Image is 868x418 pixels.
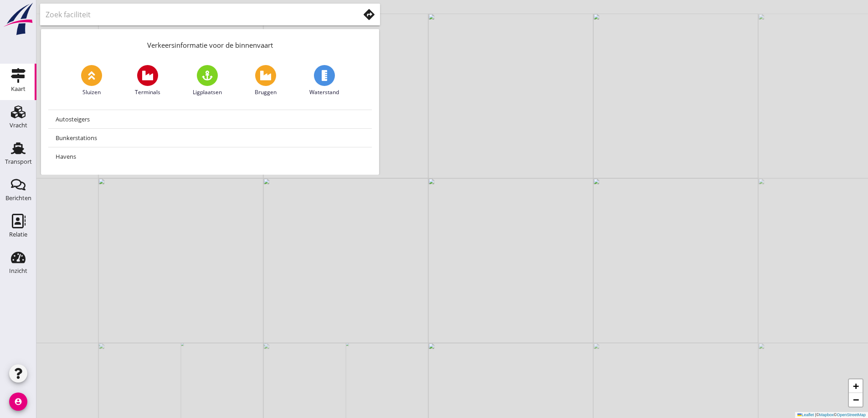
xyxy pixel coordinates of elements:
[853,394,859,405] span: −
[46,7,347,22] input: Zoek faciliteit
[193,88,222,96] span: Ligplaatsen
[849,393,863,407] a: Zoom out
[797,413,814,417] a: Leaflet
[255,88,277,96] span: Bruggen
[10,122,27,128] div: Vracht
[255,65,277,96] a: Bruggen
[815,413,816,417] span: |
[56,132,365,143] div: Bunkerstations
[135,88,160,96] span: Terminals
[309,88,339,96] span: Waterstand
[819,413,834,417] a: Mapbox
[82,88,101,96] span: Sluizen
[193,65,222,96] a: Ligplaatsen
[81,65,102,96] a: Sluizen
[5,195,31,201] div: Berichten
[11,86,26,92] div: Kaart
[56,151,365,162] div: Havens
[41,29,379,58] div: Verkeersinformatie voor de binnenvaart
[56,114,365,125] div: Autosteigers
[837,413,866,417] a: OpenStreetMap
[309,65,339,96] a: Waterstand
[853,380,859,392] span: +
[849,379,863,393] a: Zoom in
[9,268,27,274] div: Inzicht
[2,2,35,36] img: logo-small.a267ee39.svg
[5,159,32,165] div: Transport
[135,65,160,96] a: Terminals
[9,393,27,411] i: account_circle
[795,412,868,418] div: © ©
[9,232,27,237] div: Relatie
